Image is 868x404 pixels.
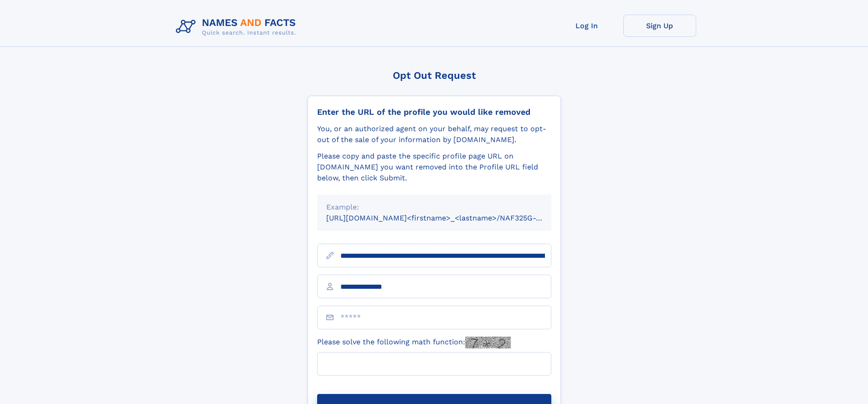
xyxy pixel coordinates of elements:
a: Log In [550,15,623,37]
div: Enter the URL of the profile you would like removed [317,107,551,117]
div: Opt Out Request [308,70,561,81]
img: Logo Names and Facts [172,15,303,39]
div: Example: [326,202,542,213]
a: Sign Up [623,15,696,37]
small: [URL][DOMAIN_NAME]<firstname>_<lastname>/NAF325G-xxxxxxxx [326,214,569,222]
div: You, or an authorized agent on your behalf, may request to opt-out of the sale of your informatio... [317,123,551,145]
label: Please solve the following math function: [317,337,511,348]
div: Please copy and paste the specific profile page URL on [DOMAIN_NAME] you want removed into the Pr... [317,151,551,184]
